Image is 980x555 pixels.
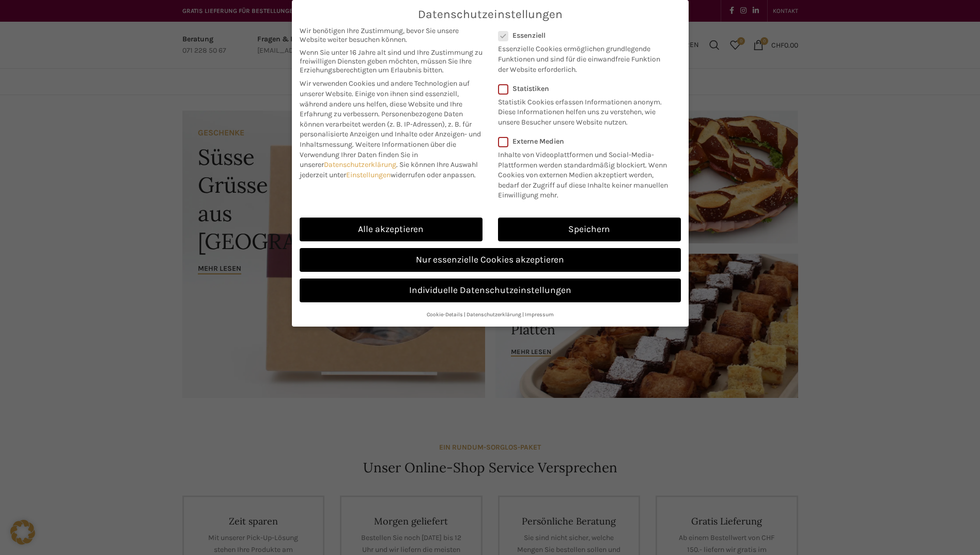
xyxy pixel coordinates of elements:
p: Essenzielle Cookies ermöglichen grundlegende Funktionen und sind für die einwandfreie Funktion de... [498,40,667,74]
span: Datenschutzeinstellungen [418,8,563,21]
a: Datenschutzerklärung [466,311,521,318]
a: Speichern [498,218,681,241]
a: Cookie-Details [427,311,463,318]
span: Wenn Sie unter 16 Jahre alt sind und Ihre Zustimmung zu freiwilligen Diensten geben möchten, müss... [300,48,483,74]
a: Einstellungen [346,171,391,179]
label: Statistiken [498,84,667,93]
span: Wir benötigen Ihre Zustimmung, bevor Sie unsere Website weiter besuchen können. [300,26,483,44]
a: Individuelle Datenschutzeinstellungen [300,279,681,302]
span: Weitere Informationen über die Verwendung Ihrer Daten finden Sie in unserer . [300,140,456,169]
label: Essenziell [498,31,667,40]
span: Personenbezogene Daten können verarbeitet werden (z. B. IP-Adressen), z. B. für personalisierte A... [300,110,481,149]
a: Nur essenzielle Cookies akzeptieren [300,248,681,272]
a: Datenschutzerklärung [324,160,396,169]
span: Sie können Ihre Auswahl jederzeit unter widerrufen oder anpassen. [300,160,478,179]
a: Impressum [525,311,554,318]
a: Alle akzeptieren [300,218,483,241]
p: Statistik Cookies erfassen Informationen anonym. Diese Informationen helfen uns zu verstehen, wie... [498,93,667,128]
p: Inhalte von Videoplattformen und Social-Media-Plattformen werden standardmäßig blockiert. Wenn Co... [498,146,674,201]
label: Externe Medien [498,137,674,146]
span: Wir verwenden Cookies und andere Technologien auf unserer Website. Einige von ihnen sind essenzie... [300,79,470,118]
